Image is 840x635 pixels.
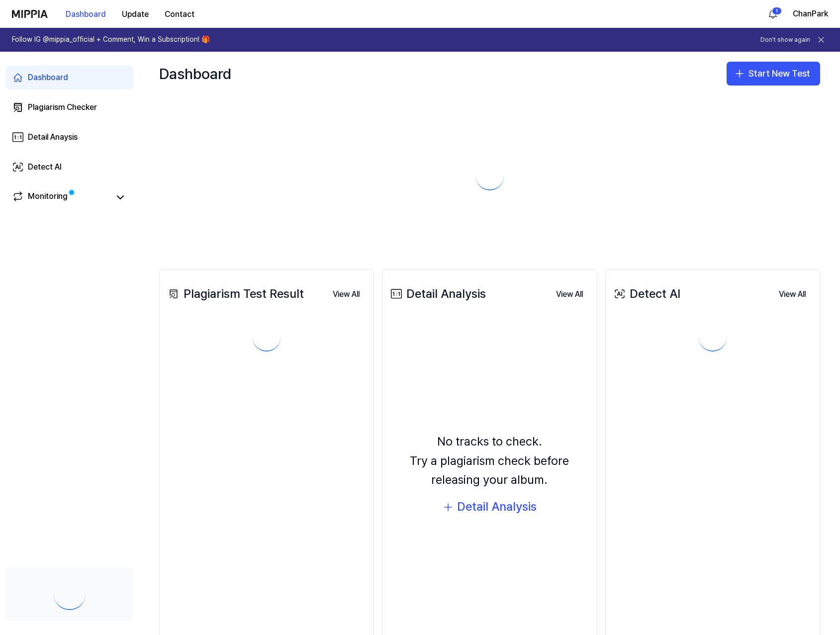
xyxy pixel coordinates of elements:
[771,284,814,304] button: View All
[114,0,157,28] a: Update
[157,4,202,24] button: Contact
[442,497,537,516] button: Detail Analysis
[159,62,231,86] div: Dashboard
[765,6,781,22] button: 알림1
[28,161,62,173] div: Detect AI
[548,284,591,304] button: View All
[772,7,782,15] div: 1
[114,4,157,24] button: Update
[767,8,779,20] img: 알림
[12,190,109,204] a: Monitoring
[727,62,820,86] button: Start New Test
[28,72,68,84] div: Dashboard
[760,36,810,44] button: Don't show again
[28,131,78,143] div: Detail Anaysis
[166,284,304,303] div: Plagiarism Test Result
[12,35,210,45] h1: Follow IG @mippia_official + Comment, Win a Subscription! 🎁
[388,284,486,303] div: Detail Analysis
[325,283,368,304] a: View All
[6,95,133,119] a: Plagiarism Checker
[325,284,368,304] button: View All
[793,8,828,20] button: ChanPark
[58,4,114,24] button: Dashboard
[6,66,133,90] a: Dashboard
[457,497,537,516] div: Detail Analysis
[28,101,97,113] div: Plagiarism Checker
[6,155,133,179] a: Detect AI
[548,283,591,304] a: View All
[12,10,48,18] img: logo
[612,284,680,303] div: Detect AI
[388,432,590,489] div: No tracks to check. Try a plagiarism check before releasing your album.
[771,283,814,304] a: View All
[28,190,68,204] div: Monitoring
[6,125,133,149] a: Detail Anaysis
